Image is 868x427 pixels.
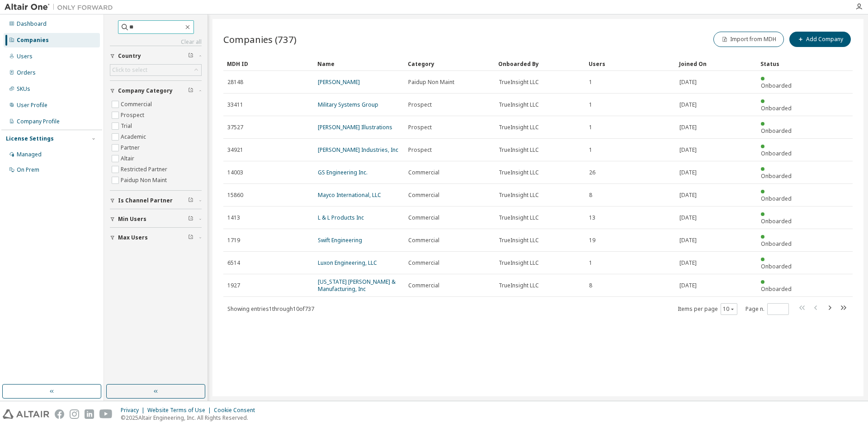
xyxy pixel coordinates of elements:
[679,56,753,71] div: Joined On
[589,146,592,154] span: 1
[227,101,243,108] span: 33411
[188,234,193,241] span: Clear filter
[589,192,592,199] span: 8
[679,146,697,154] span: [DATE]
[5,3,118,12] img: Altair One
[110,46,202,66] button: Country
[679,282,697,289] span: [DATE]
[318,123,392,131] a: [PERSON_NAME] Illustrations
[188,197,193,204] span: Clear filter
[678,303,737,315] span: Items per page
[761,82,792,89] span: Onboarded
[318,101,378,108] a: Military Systems Group
[110,81,202,101] button: Company Category
[679,259,697,267] span: [DATE]
[589,79,592,86] span: 1
[317,56,401,71] div: Name
[214,407,260,414] div: Cookie Consent
[589,214,595,221] span: 13
[499,169,539,176] span: TrueInsight LLC
[499,146,539,154] span: TrueInsight LLC
[227,56,310,71] div: MDH ID
[110,228,202,248] button: Max Users
[761,240,792,248] span: Onboarded
[499,237,539,244] span: TrueInsight LLC
[227,79,243,86] span: 28148
[679,79,697,86] span: [DATE]
[17,102,47,109] div: User Profile
[227,146,243,154] span: 34921
[408,192,439,199] span: Commercial
[110,38,202,46] a: Clear all
[227,169,243,176] span: 14003
[118,197,173,204] span: Is Channel Partner
[408,259,439,267] span: Commercial
[17,118,60,125] div: Company Profile
[408,79,454,86] span: Paidup Non Maint
[55,409,64,419] img: facebook.svg
[499,79,539,86] span: TrueInsight LLC
[70,409,79,419] img: instagram.svg
[118,216,146,223] span: Min Users
[679,169,697,176] span: [DATE]
[761,217,792,225] span: Onboarded
[318,191,381,199] a: Mayco International, LLC
[188,216,193,223] span: Clear filter
[17,53,33,60] div: Users
[121,142,142,153] label: Partner
[227,214,240,221] span: 1413
[227,124,243,131] span: 37527
[147,407,214,414] div: Website Terms of Use
[408,214,439,221] span: Commercial
[6,135,54,142] div: License Settings
[408,56,491,71] div: Category
[318,214,364,221] a: L & L Products Inc
[17,166,39,174] div: On Prem
[589,259,592,267] span: 1
[499,124,539,131] span: TrueInsight LLC
[408,124,432,131] span: Prospect
[121,175,169,186] label: Paidup Non Maint
[112,66,147,74] div: Click to select
[679,101,697,108] span: [DATE]
[408,282,439,289] span: Commercial
[85,409,94,419] img: linkedin.svg
[3,409,49,419] img: altair_logo.svg
[188,87,193,94] span: Clear filter
[110,209,202,229] button: Min Users
[679,237,697,244] span: [DATE]
[408,101,432,108] span: Prospect
[713,32,784,47] button: Import from MDH
[99,409,113,419] img: youtube.svg
[121,99,154,110] label: Commercial
[761,263,792,270] span: Onboarded
[227,259,240,267] span: 6514
[408,237,439,244] span: Commercial
[499,259,539,267] span: TrueInsight LLC
[188,52,193,60] span: Clear filter
[589,56,672,71] div: Users
[227,282,240,289] span: 1927
[121,131,148,142] label: Academic
[589,124,592,131] span: 1
[223,33,297,46] span: Companies (737)
[589,169,595,176] span: 26
[118,87,173,94] span: Company Category
[110,191,202,211] button: Is Channel Partner
[408,169,439,176] span: Commercial
[679,124,697,131] span: [DATE]
[318,78,360,86] a: [PERSON_NAME]
[110,65,201,75] div: Click to select
[723,305,735,313] button: 10
[227,237,240,244] span: 1719
[499,101,539,108] span: TrueInsight LLC
[498,56,581,71] div: Onboarded By
[227,305,314,313] span: Showing entries 1 through 10 of 737
[589,101,592,108] span: 1
[789,32,851,47] button: Add Company
[589,282,592,289] span: 8
[499,192,539,199] span: TrueInsight LLC
[318,169,368,176] a: GS Engineering Inc.
[121,414,260,422] p: © 2025 Altair Engineering, Inc. All Rights Reserved.
[679,214,697,221] span: [DATE]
